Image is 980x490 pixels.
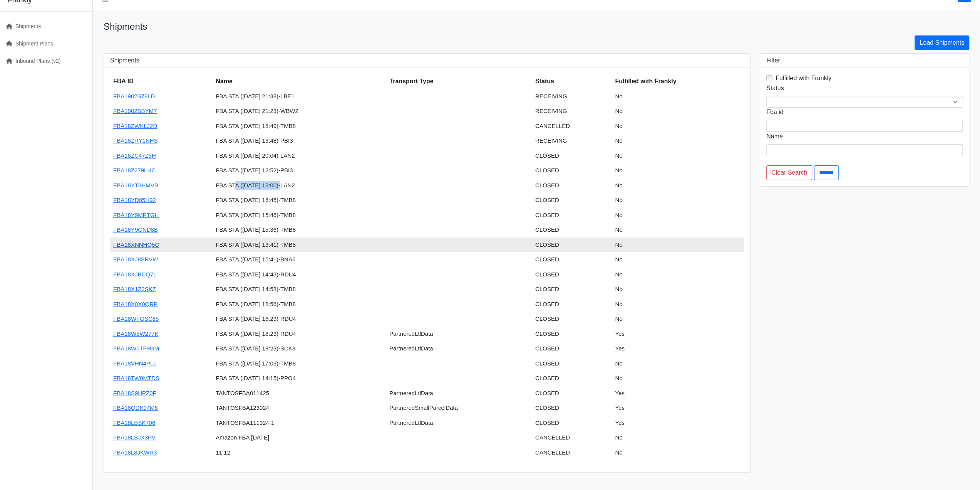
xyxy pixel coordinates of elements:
td: CLOSED [532,163,612,178]
td: Yes [612,327,744,342]
td: CLOSED [532,416,612,431]
td: 11.12 [213,445,386,460]
td: FBA STA ([DATE] 14:43)-RDU4 [213,267,386,282]
a: FBA18XNNHQ5Q [113,241,159,248]
label: Fulfilled with Frankly [776,74,831,83]
td: CLOSED [532,371,612,386]
td: No [612,133,744,148]
td: No [612,356,744,371]
td: FBA STA ([DATE] 18:56)-TMB8 [213,297,386,312]
a: Load Shipments [915,35,969,50]
td: CLOSED [532,341,612,356]
td: FBA STA ([DATE] 13:00)-LAN2 [213,178,386,193]
td: FBA STA ([DATE] 18:49)-TMB8 [213,119,386,134]
td: TANTOSFBA111324-1 [213,416,386,431]
a: FBA18LBJX3PV [113,434,156,441]
a: FBA18W5TF9GM [113,345,159,352]
td: No [612,297,744,312]
td: CLOSED [532,356,612,371]
td: FBA STA ([DATE] 16:45)-TMB8 [213,193,386,208]
td: CLOSED [532,193,612,208]
td: No [612,371,744,386]
a: FBA18VHN4PLL [113,360,157,367]
h1: Shipments [104,21,969,32]
td: No [612,252,744,267]
th: Status [532,74,612,89]
td: PartneredLtlData [386,341,532,356]
td: No [612,163,744,178]
td: No [612,222,744,237]
td: FBA STA ([DATE] 15:41)-BNA6 [213,252,386,267]
label: Name [766,132,783,141]
td: FBA STA ([DATE] 13:41)-TMB8 [213,237,386,253]
td: CLOSED [532,208,612,223]
a: FBA18X0X0QRP [113,301,157,307]
td: FBA STA ([DATE] 18:23)-RDU4 [213,327,386,342]
td: CLOSED [532,282,612,297]
td: TANTOSFBA011425 [213,386,386,401]
a: FBA18XJ8SRVW [113,256,158,263]
a: FBA1902SBYM7 [113,108,157,114]
td: Yes [612,416,744,431]
th: FBA ID [110,74,213,89]
td: No [612,119,744,134]
td: No [612,193,744,208]
th: Name [213,74,386,89]
a: FBA18X1Z2SKZ [113,286,156,292]
a: FBA18Y9GND8B [113,226,158,233]
td: No [612,312,744,327]
td: No [612,104,744,119]
a: FBA18W5W277K [113,330,159,337]
td: No [612,237,744,253]
td: FBA STA ([DATE] 15:36)-TMB8 [213,222,386,237]
a: FBA18Z279LHC [113,167,156,173]
a: FBA18QDK04M8 [113,404,158,411]
td: No [612,178,744,193]
a: FBA18YD05H92 [113,197,156,203]
td: FBA STA ([DATE] 17:03)-TMB8 [213,356,386,371]
th: Fulfilled with Frankly [612,74,744,89]
a: FBA18ZRY1NHS [113,137,158,144]
a: FBA18ZWKLJ2D [113,123,157,129]
td: CLOSED [532,327,612,342]
td: CLOSED [532,252,612,267]
a: FBA18S9HPZ0F [113,390,156,396]
td: CLOSED [532,386,612,401]
label: Status [766,84,784,93]
td: RECEIVING [532,89,612,104]
a: FBA18XJBCQ7L [113,271,157,278]
td: Yes [612,341,744,356]
td: RECEIVING [532,104,612,119]
td: CLOSED [532,297,612,312]
td: FBA STA ([DATE] 16:29)-RDU4 [213,312,386,327]
td: PartneredLtlData [386,416,532,431]
td: FBA STA ([DATE] 14:15)-PPO4 [213,371,386,386]
td: CANCELLED [532,119,612,134]
td: CLOSED [532,178,612,193]
a: FBA18YT8HMVB [113,182,158,189]
h3: Filter [766,57,963,64]
a: FBA18WFGSC85 [113,315,159,322]
td: PartneredLtlData [386,386,532,401]
a: FBA18TW0MTDS [113,375,159,381]
td: RECEIVING [532,133,612,148]
td: No [612,148,744,163]
td: CANCELLED [532,430,612,445]
a: Clear Search [766,165,812,180]
td: CLOSED [532,401,612,416]
h3: Shipments [110,57,744,64]
td: CLOSED [532,312,612,327]
td: FBA STA ([DATE] 21:23)-WBW2 [213,104,386,119]
td: CLOSED [532,222,612,237]
td: CLOSED [532,267,612,282]
td: FBA STA ([DATE] 15:46)-TMB8 [213,208,386,223]
td: FBA STA ([DATE] 14:58)-TMB8 [213,282,386,297]
td: FBA STA ([DATE] 18:23)-SCK8 [213,341,386,356]
td: FBA STA ([DATE] 20:04)-LAN2 [213,148,386,163]
td: No [612,430,744,445]
td: Yes [612,401,744,416]
th: Transport Type [386,74,532,89]
td: PartneredLtlData [386,327,532,342]
td: No [612,89,744,104]
td: Amazon FBA [DATE] [213,430,386,445]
